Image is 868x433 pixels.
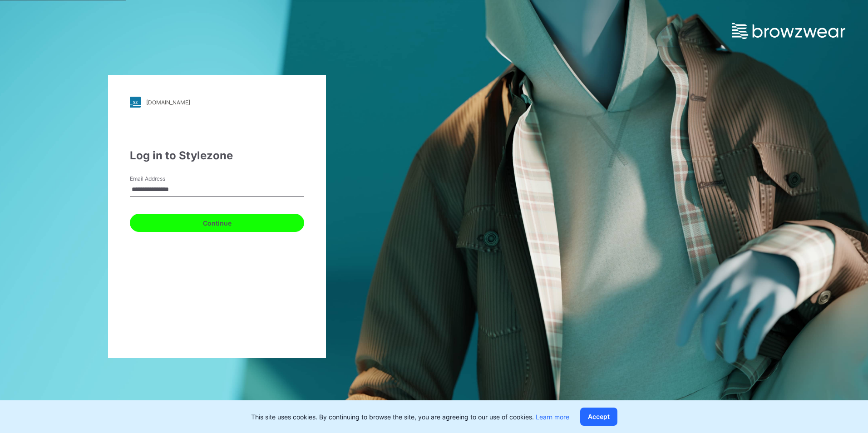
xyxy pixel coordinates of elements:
[146,99,190,106] div: [DOMAIN_NAME]
[580,408,617,426] button: Accept
[130,97,141,108] img: stylezone-logo.562084cfcfab977791bfbf7441f1a819.svg
[130,97,304,108] a: [DOMAIN_NAME]
[251,412,569,422] p: This site uses cookies. By continuing to browse the site, you are agreeing to our use of cookies.
[130,214,304,232] button: Continue
[536,413,569,421] a: Learn more
[130,175,193,183] label: Email Address
[732,23,845,39] img: browzwear-logo.e42bd6dac1945053ebaf764b6aa21510.svg
[130,148,304,164] div: Log in to Stylezone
